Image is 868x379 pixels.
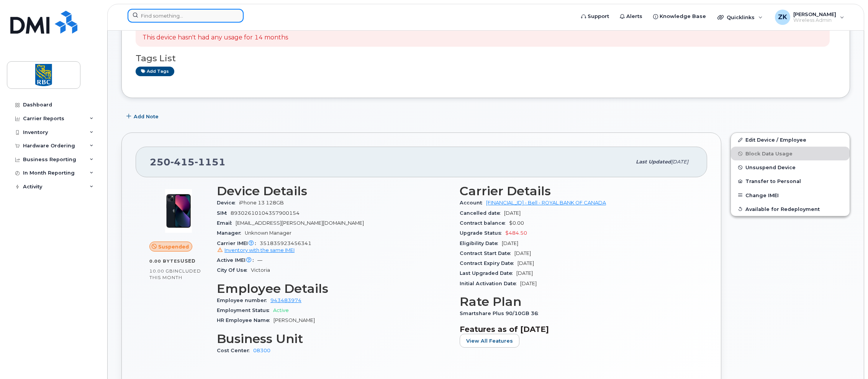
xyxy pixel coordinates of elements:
[460,310,542,316] span: Smartshare Plus 90/10GB 36
[128,9,244,23] input: Find something...
[217,247,295,253] a: Inventory with the same IMEI
[460,295,693,309] h3: Rate Plan
[731,133,850,147] a: Edit Device / Employee
[245,230,292,236] span: Unknown Manager
[486,200,606,206] a: [FINANCIAL_ID] - Bell - ROYAL BANK OF CANADA
[745,206,820,212] span: Available for Redeployment
[274,317,315,323] span: [PERSON_NAME]
[217,348,253,353] span: Cost Center
[142,33,288,42] p: This device hasn't had any usage for 14 months
[576,9,614,24] a: Support
[217,240,260,246] span: Carrier IMEI
[150,156,226,168] span: 250
[231,210,300,216] span: 89302610104357900154
[158,243,189,250] span: Suspended
[121,109,165,123] button: Add Note
[466,337,513,345] span: View All Features
[170,156,195,168] span: 415
[636,159,671,165] span: Last updated
[793,11,836,17] span: [PERSON_NAME]
[588,13,609,20] span: Support
[134,113,159,120] span: Add Note
[217,257,257,263] span: Active IMEI
[460,200,486,206] span: Account
[460,250,514,256] span: Contract Start Date
[460,210,504,216] span: Cancelled date
[731,160,850,174] button: Unsuspend Device
[504,210,521,216] span: [DATE]
[460,220,509,226] span: Contract balance
[251,267,270,273] span: Victoria
[217,267,251,273] span: City Of Use
[180,258,196,264] span: used
[778,13,787,22] span: ZK
[236,220,364,226] span: [EMAIL_ADDRESS][PERSON_NAME][DOMAIN_NAME]
[460,260,518,266] span: Contract Expiry Date
[460,281,520,286] span: Initial Activation Date
[770,10,850,25] div: Zlatko Knezevic
[217,230,245,236] span: Manager
[217,220,236,226] span: Email
[520,281,537,286] span: [DATE]
[136,54,836,63] h3: Tags List
[509,220,524,226] span: $0.00
[156,188,201,234] img: image20231002-3703462-1ig824h.jpeg
[217,184,450,198] h3: Device Details
[460,240,502,246] span: Eligibility Date
[712,10,768,25] div: Quicklinks
[514,250,531,256] span: [DATE]
[793,17,836,23] span: Wireless Admin
[149,268,173,274] span: 10.00 GB
[217,332,450,346] h3: Business Unit
[239,200,284,206] span: iPhone 13 128GB
[224,247,295,253] span: Inventory with the same IMEI
[518,260,534,266] span: [DATE]
[149,258,180,264] span: 0.00 Bytes
[648,9,711,24] a: Knowledge Base
[614,9,648,24] a: Alerts
[460,184,693,198] h3: Carrier Details
[136,67,174,76] a: Add tags
[505,230,527,236] span: $484.50
[460,325,693,334] h3: Features as of [DATE]
[731,202,850,216] button: Available for Redeployment
[195,156,226,168] span: 1151
[626,13,642,20] span: Alerts
[745,165,796,170] span: Unsuspend Device
[502,240,518,246] span: [DATE]
[217,307,273,313] span: Employment Status
[460,334,519,348] button: View All Features
[273,307,289,313] span: Active
[727,14,755,20] span: Quicklinks
[217,317,274,323] span: HR Employee Name
[660,13,706,20] span: Knowledge Base
[731,188,850,202] button: Change IMEI
[257,257,262,263] span: —
[217,200,239,206] span: Device
[253,348,270,353] a: 08300
[217,240,450,254] span: 351835923456341
[217,297,270,303] span: Employee number
[460,230,505,236] span: Upgrade Status
[217,282,450,296] h3: Employee Details
[217,210,231,216] span: SIM
[149,268,201,281] span: included this month
[270,297,301,303] a: 943483974
[731,147,850,160] button: Block Data Usage
[671,159,688,165] span: [DATE]
[731,174,850,188] button: Transfer to Personal
[460,270,516,276] span: Last Upgraded Date
[516,270,533,276] span: [DATE]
